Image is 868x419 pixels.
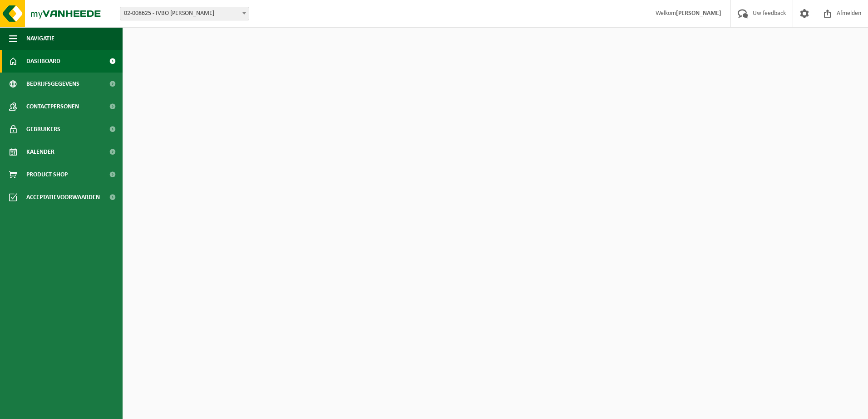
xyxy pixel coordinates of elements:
[26,186,100,209] span: Acceptatievoorwaarden
[676,10,721,17] strong: [PERSON_NAME]
[26,163,68,186] span: Product Shop
[26,95,79,118] span: Contactpersonen
[120,7,249,20] span: 02-008625 - IVBO CP DAMME - MOERKERKE
[26,73,79,95] span: Bedrijfsgegevens
[26,141,54,163] span: Kalender
[26,118,60,141] span: Gebruikers
[120,7,249,20] span: 02-008625 - IVBO CP DAMME - MOERKERKE
[26,27,54,50] span: Navigatie
[26,50,60,73] span: Dashboard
